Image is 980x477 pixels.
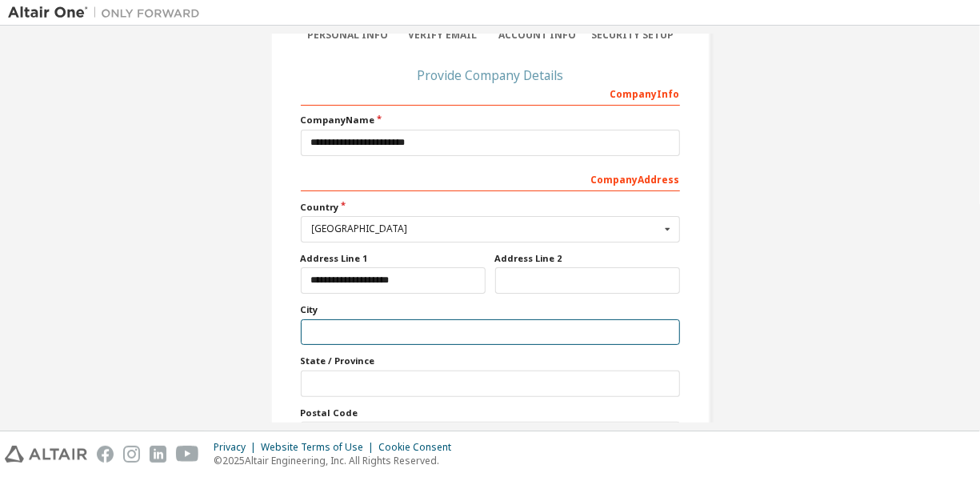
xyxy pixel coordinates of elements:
[490,29,586,42] div: Account Info
[214,454,461,467] p: © 2025 Altair Engineering, Inc. All Rights Reserved.
[312,224,660,234] div: [GEOGRAPHIC_DATA]
[301,114,680,126] label: Company Name
[585,29,680,42] div: Security Setup
[5,446,87,463] img: altair_logo.svg
[301,166,680,191] div: Company Address
[97,446,114,463] img: facebook.svg
[378,441,461,454] div: Cookie Consent
[395,29,490,42] div: Verify Email
[301,80,680,106] div: Company Info
[8,5,208,21] img: Altair One
[301,407,680,419] label: Postal Code
[214,441,261,454] div: Privacy
[301,201,680,214] label: Country
[495,252,680,265] label: Address Line 2
[301,252,486,265] label: Address Line 1
[123,446,140,463] img: instagram.svg
[301,303,680,316] label: City
[301,29,396,42] div: Personal Info
[261,441,378,454] div: Website Terms of Use
[150,446,166,463] img: linkedin.svg
[301,355,680,367] label: State / Province
[176,446,199,463] img: youtube.svg
[301,70,680,80] div: Provide Company Details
